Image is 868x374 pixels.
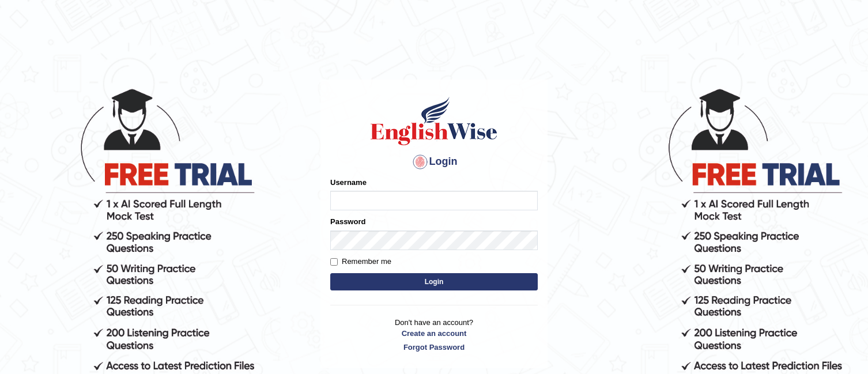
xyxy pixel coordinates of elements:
[330,216,365,227] label: Password
[330,258,338,266] input: Remember me
[368,95,500,147] img: Logo of English Wise sign in for intelligent practice with AI
[330,328,538,339] a: Create an account
[330,342,538,353] a: Forgot Password
[330,153,538,171] h4: Login
[330,177,367,188] label: Username
[330,273,538,290] button: Login
[330,256,391,267] label: Remember me
[330,317,538,353] p: Don't have an account?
